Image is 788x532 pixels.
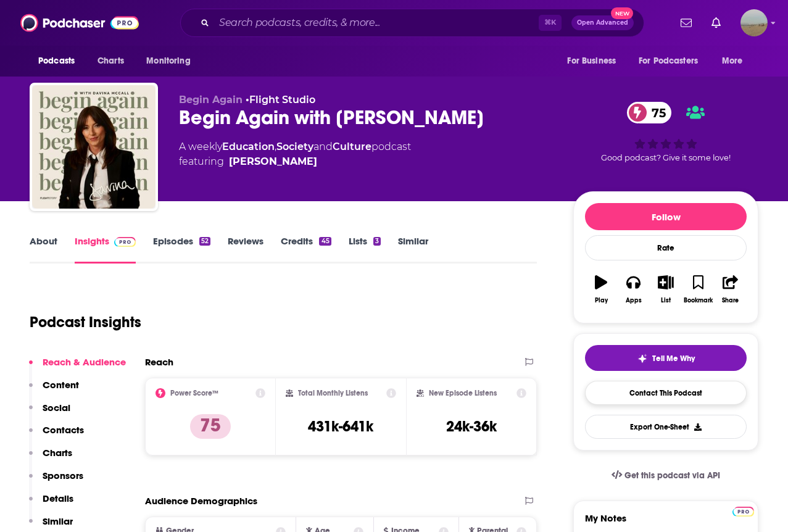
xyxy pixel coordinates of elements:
[229,154,317,169] a: Davina McCall
[732,507,754,517] img: Podchaser Pro
[114,237,136,247] img: Podchaser Pro
[29,402,70,425] button: Social
[275,141,276,152] span: ,
[571,15,634,30] button: Open AdvancedNew
[20,11,139,35] img: Podchaser - Follow, Share and Rate Podcasts
[43,447,72,459] p: Charts
[43,515,73,527] p: Similar
[190,414,231,439] p: 75
[30,49,91,73] button: open menu
[43,493,73,504] p: Details
[558,49,631,73] button: open menu
[601,153,731,162] span: Good podcast? Give it some love!
[29,356,126,379] button: Reach & Audience
[30,235,57,264] a: About
[276,141,313,152] a: Society
[281,235,331,264] a: Credits45
[349,235,381,264] a: Lists3
[631,49,716,73] button: open menu
[29,470,83,493] button: Sponsors
[75,235,136,264] a: InsightsPodchaser Pro
[429,389,497,397] h2: New Episode Listens
[627,102,672,123] a: 75
[179,139,411,169] div: A weekly podcast
[145,356,173,368] h2: Reach
[214,13,539,33] input: Search podcasts, credits, & more...
[179,94,243,106] span: Begin Again
[145,495,257,507] h2: Audience Demographics
[199,237,210,246] div: 52
[626,297,642,304] div: Apps
[617,267,649,312] button: Apps
[740,9,768,36] button: Show profile menu
[249,94,315,106] a: Flight Studio
[43,470,83,481] p: Sponsors
[539,15,562,31] span: ⌘ K
[740,9,768,36] span: Logged in as shenderson
[740,9,768,36] img: User Profile
[585,235,747,260] div: Rate
[179,154,411,169] span: featuring
[333,141,371,152] a: Culture
[313,141,333,152] span: and
[38,52,75,70] span: Podcasts
[446,417,497,436] h3: 24k-36k
[585,267,617,312] button: Play
[732,505,754,517] a: Pro website
[308,417,373,436] h3: 431k-641k
[246,94,315,106] span: •
[585,345,747,371] button: tell me why sparkleTell Me Why
[138,49,206,73] button: open menu
[30,313,141,331] h1: Podcast Insights
[43,356,126,368] p: Reach & Audience
[567,52,616,70] span: For Business
[222,141,275,152] a: Education
[228,235,263,264] a: Reviews
[722,52,743,70] span: More
[319,237,331,246] div: 45
[684,297,713,304] div: Bookmark
[650,267,682,312] button: List
[89,49,131,73] a: Charts
[180,9,644,37] div: Search podcasts, credits, & more...
[639,52,698,70] span: For Podcasters
[153,235,210,264] a: Episodes52
[43,424,84,436] p: Contacts
[652,354,695,364] span: Tell Me Why
[585,203,747,230] button: Follow
[585,381,747,405] a: Contact This Podcast
[676,12,697,33] a: Show notifications dropdown
[29,424,84,447] button: Contacts
[639,102,672,123] span: 75
[577,20,628,26] span: Open Advanced
[573,94,758,170] div: 75Good podcast? Give it some love!
[624,470,720,481] span: Get this podcast via API
[29,379,79,402] button: Content
[722,297,739,304] div: Share
[29,447,72,470] button: Charts
[637,354,647,364] img: tell me why sparkle
[298,389,368,397] h2: Total Monthly Listens
[398,235,428,264] a: Similar
[29,493,73,515] button: Details
[43,379,79,391] p: Content
[602,460,730,491] a: Get this podcast via API
[661,297,671,304] div: List
[595,297,608,304] div: Play
[146,52,190,70] span: Monitoring
[713,49,758,73] button: open menu
[43,402,70,414] p: Social
[170,389,218,397] h2: Power Score™
[707,12,726,33] a: Show notifications dropdown
[585,415,747,439] button: Export One-Sheet
[32,85,156,209] img: Begin Again with Davina McCall
[373,237,381,246] div: 3
[97,52,124,70] span: Charts
[682,267,714,312] button: Bookmark
[611,7,633,19] span: New
[715,267,747,312] button: Share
